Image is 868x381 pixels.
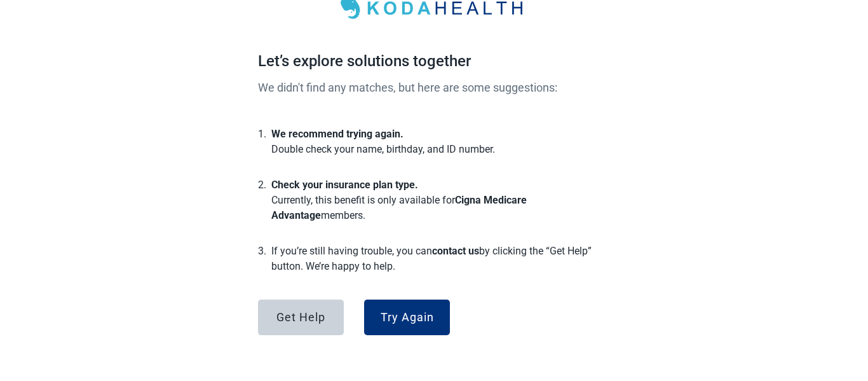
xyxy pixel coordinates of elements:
p: 2. [258,177,266,223]
p: We didn't find any matches, but here are some suggestions: [258,79,610,96]
p: 1. [258,127,266,157]
button: Get Help [258,300,344,335]
p: Cigna Medicare Advantage [271,194,527,221]
button: Try Again [364,300,450,335]
p: Currently, this benefit is only available for members. [271,177,610,223]
h1: Let’s explore solutions together [258,50,610,79]
p: Double check your name, birthday, and ID number. [271,127,495,157]
div: Try Again [381,311,434,324]
p: Check your insurance plan type. [271,179,418,191]
p: We recommend trying again. [271,128,403,140]
p: If you’re still having trouble, you can by clicking the “Get Help” button. We’re happy to help. [271,244,610,274]
p: 3. [258,244,266,274]
p: contact us [432,245,479,257]
div: Get Help [276,311,325,324]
